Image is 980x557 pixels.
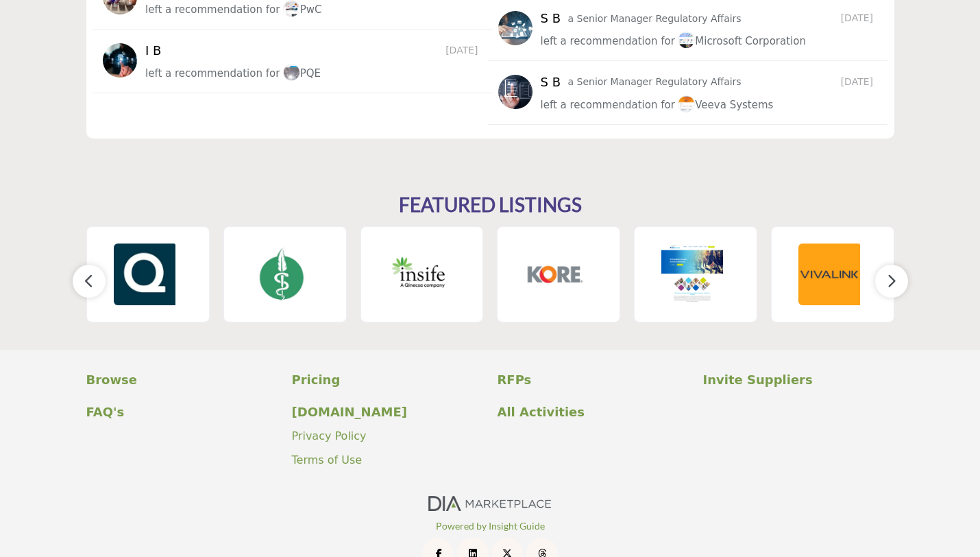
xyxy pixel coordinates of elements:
[292,403,483,421] a: [DOMAIN_NAME]
[498,11,532,45] img: avtar-image
[541,35,675,47] span: left a recommendation for
[568,12,742,26] p: a Senior Manager Regulatory Affairs
[498,370,689,389] a: RFPs
[283,3,322,16] span: PwC
[678,95,695,112] img: image
[436,520,545,532] a: Powered by Insight Guide
[292,429,367,442] a: Privacy Policy
[703,370,894,389] a: Invite Suppliers
[145,43,169,58] h5: I B
[568,75,742,89] p: a Senior Manager Regulatory Affairs
[114,244,175,305] img: Qinecsa Solutions
[292,370,483,389] a: Pricing
[678,99,773,111] span: Veeva Systems
[798,244,860,305] img: Vivalink
[283,64,300,81] img: image
[541,11,565,26] h5: S B
[841,11,877,25] span: [DATE]
[445,43,482,58] span: [DATE]
[678,33,806,50] a: imageMicrosoft Corporation
[103,43,137,78] img: avtar-image
[678,35,806,47] span: Microsoft Corporation
[678,32,695,49] img: image
[292,453,363,466] a: Terms of Use
[841,75,877,89] span: [DATE]
[498,403,689,421] a: All Activities
[283,67,321,80] span: PQE
[541,75,565,90] h5: S B
[86,403,278,421] a: FAQ's
[251,244,313,305] img: Synterex, Inc.
[145,3,280,16] span: left a recommendation for
[388,244,450,305] img: Insife
[678,97,773,114] a: imageVeeva Systems
[498,75,532,109] img: avtar-image
[541,99,675,111] span: left a recommendation for
[145,67,280,80] span: left a recommendation for
[283,1,322,19] a: imagePwC
[661,244,723,305] img: TrialAssure
[86,370,278,389] a: Browse
[428,496,552,511] img: No Site Logo
[283,65,321,82] a: imagePQE
[399,193,582,217] h2: FEATURED LISTINGS
[524,244,586,305] img: KORE Connected Health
